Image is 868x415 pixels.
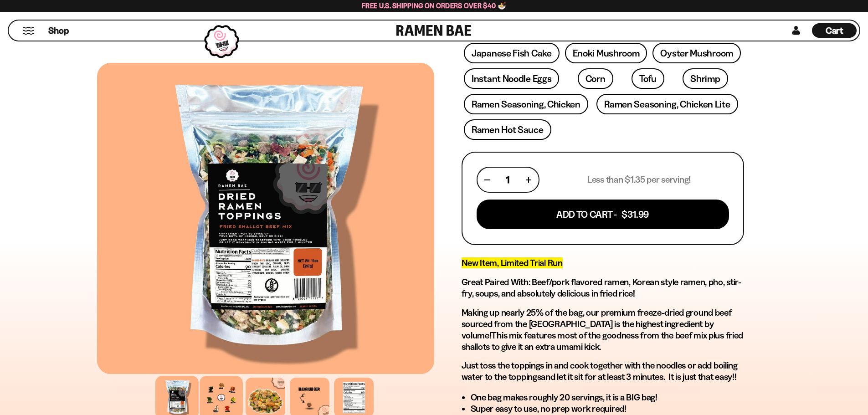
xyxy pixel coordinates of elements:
[48,23,69,38] a: Shop
[632,68,664,89] a: Tofu
[462,277,744,299] h2: Great Paired With: Beef/pork flavored ramen, Korean style ramen, pho, stir-fry, soups, and absolu...
[471,403,744,415] li: Super easy to use, no prep work required!
[464,43,560,63] a: Japanese Fish Cake
[826,25,843,36] span: Cart
[652,43,741,63] a: Oyster Mushroom
[683,68,728,89] a: Shrimp
[812,20,857,41] div: Cart
[506,174,509,185] span: 1
[462,360,744,383] p: Just and let it sit for at least 3 minutes. It is just that easy!!
[477,200,729,229] button: Add To Cart - $31.99
[48,25,69,37] span: Shop
[462,307,744,353] p: Making up nearly 25% of the bag, our premium freeze-dried ground beef sourced from the [GEOGRAPHI...
[596,94,738,114] a: Ramen Seasoning, Chicken Lite
[471,392,744,403] li: One bag makes roughly 20 servings, it is a BIG bag!
[462,360,738,382] span: toss the toppings in and cook together with the noodles or add boiling water to the toppings
[464,94,588,114] a: Ramen Seasoning, Chicken
[464,68,559,89] a: Instant Noodle Eggs
[587,174,691,185] p: Less than $1.35 per serving!
[362,1,506,10] span: Free U.S. Shipping on Orders over $40 🍜
[464,119,551,140] a: Ramen Hot Sauce
[22,27,35,35] button: Mobile Menu Trigger
[565,43,647,63] a: Enoki Mushroom
[462,330,744,352] span: This mix features most of the goodness from the beef mix plus fried shallots to give it an extra ...
[578,68,613,89] a: Corn
[462,257,563,268] span: New Item, Limited Trial Run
